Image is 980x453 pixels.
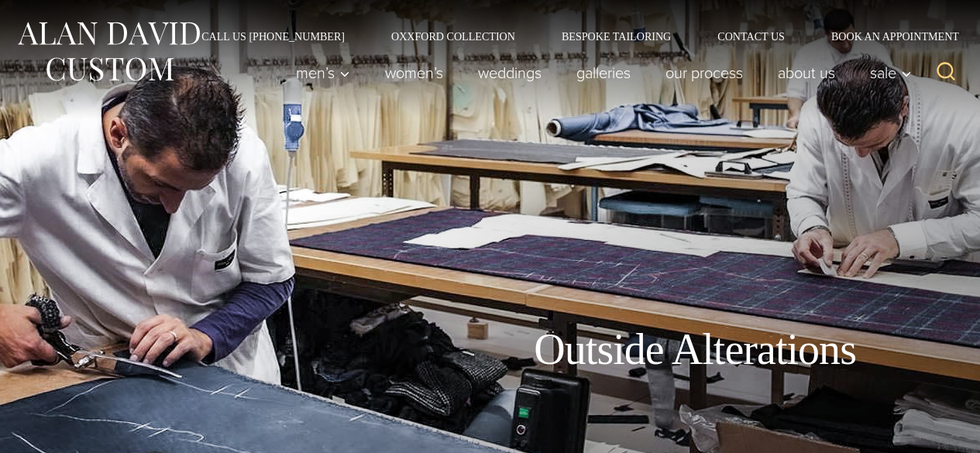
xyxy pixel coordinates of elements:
a: Galleries [559,57,648,88]
a: Women’s [368,57,461,88]
a: Our Process [648,57,761,88]
a: Bespoke Tailoring [538,31,694,42]
a: Contact Us [694,31,808,42]
a: Oxxford Collection [368,31,538,42]
nav: Secondary Navigation [178,31,965,42]
a: weddings [461,57,559,88]
a: About Us [761,57,853,88]
nav: Primary Navigation [279,57,920,88]
span: Men’s [296,65,350,81]
span: Sale [870,65,912,81]
button: View Search Form [927,54,965,91]
a: Call Us [PHONE_NUMBER] [178,31,368,42]
a: Book an Appointment [808,31,965,42]
h1: Outside Alterations [534,324,856,376]
img: Alan David Custom [15,17,201,86]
